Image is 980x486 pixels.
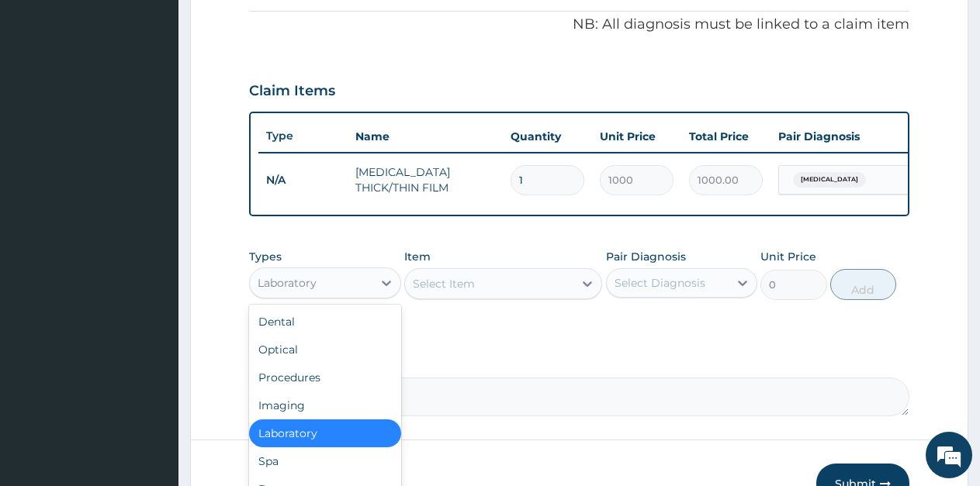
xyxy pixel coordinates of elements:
[258,166,348,195] td: N/A
[793,172,866,188] span: [MEDICAL_DATA]
[404,249,431,264] label: Item
[760,249,816,264] label: Unit Price
[615,275,705,291] div: Select Diagnosis
[348,121,503,152] th: Name
[249,15,909,35] p: NB: All diagnosis must be linked to a claim item
[29,78,63,116] img: d_794563401_company_1708531726252_794563401
[249,308,401,336] div: Dental
[830,269,896,300] button: Add
[81,87,261,107] div: Chat with us now
[348,157,503,203] td: [MEDICAL_DATA] THICK/THIN FILM
[258,275,317,291] div: Laboratory
[90,145,214,302] span: We're online!
[249,356,909,369] label: Comment
[258,122,348,150] th: Type
[249,447,401,475] div: Spa
[249,336,401,364] div: Optical
[770,121,941,152] th: Pair Diagnosis
[249,250,282,264] label: Types
[249,419,401,447] div: Laboratory
[681,121,770,152] th: Total Price
[413,276,475,291] div: Select Item
[249,391,401,419] div: Imaging
[249,364,401,391] div: Procedures
[503,121,592,152] th: Quantity
[8,322,296,377] textarea: Type your message and hit 'Enter'
[592,121,681,152] th: Unit Price
[606,249,686,264] label: Pair Diagnosis
[249,83,335,100] h3: Claim Items
[255,8,292,45] div: Minimize live chat window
